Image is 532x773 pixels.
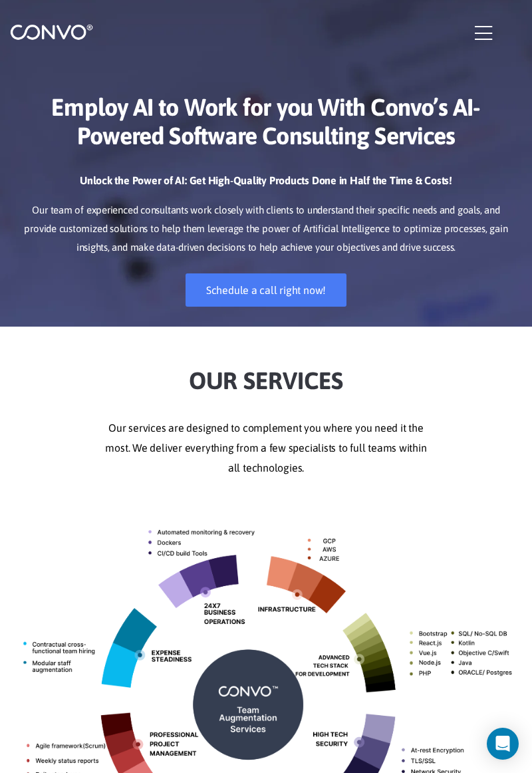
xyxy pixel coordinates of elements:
[487,728,519,760] div: Open Intercom Messenger
[20,73,512,160] h1: Employ AI to Work for you With Convo’s AI-Powered Software Consulting Services
[20,174,512,198] h3: Unlock the Power of AI: Get High-Quality Products Done in Half the Time & Costs!
[20,201,512,257] p: Our team of experienced consultants work closely with clients to understand their specific needs ...
[10,347,522,398] h2: Our Services
[10,23,93,41] img: logo_1.png
[10,418,522,478] p: Our services are designed to complement you where you need it the most. We deliver everything fro...
[186,273,346,307] a: Schedule a call right now!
